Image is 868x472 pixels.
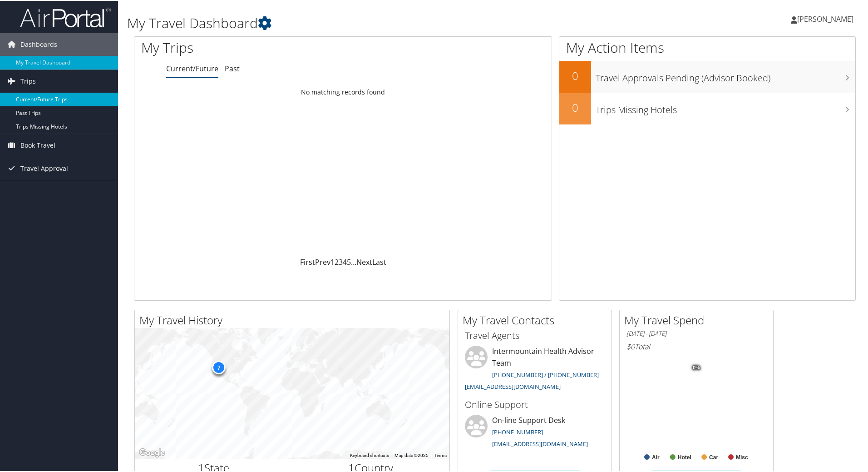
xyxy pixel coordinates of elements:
[460,414,609,451] li: On-line Support Desk
[330,256,335,266] a: 1
[465,328,605,341] h3: Travel Agents
[460,345,609,393] li: Intermountain Health Advisor Team
[465,397,605,410] h3: Online Support
[356,256,372,266] a: Next
[127,13,617,32] h1: My Travel Dashboard
[652,453,660,460] text: Air
[141,37,371,56] h1: My Trips
[596,66,855,84] h3: Travel Approvals Pending (Advisor Booked)
[137,446,167,458] a: Open this area in Google Maps (opens a new window)
[626,328,766,337] h6: [DATE] - [DATE]
[347,256,351,266] a: 5
[212,360,226,373] div: 7
[20,133,55,156] span: Book Travel
[225,63,240,73] a: Past
[559,67,591,83] h2: 0
[20,32,57,55] span: Dashboards
[20,69,36,92] span: Trips
[350,452,389,458] button: Keyboard shortcuts
[137,446,167,458] img: Google
[736,453,748,460] text: Misc
[791,5,863,32] a: [PERSON_NAME]
[626,341,635,351] span: $0
[465,382,561,390] a: [EMAIL_ADDRESS][DOMAIN_NAME]
[559,60,855,92] a: 0Travel Approvals Pending (Advisor Booked)
[20,6,111,27] img: airportal-logo.png
[335,256,339,266] a: 2
[166,63,218,73] a: Current/Future
[463,312,612,327] h2: My Travel Contacts
[626,341,766,351] h6: Total
[559,99,591,114] h2: 0
[596,98,855,115] h3: Trips Missing Hotels
[343,256,347,266] a: 4
[20,156,68,179] span: Travel Approval
[300,256,315,266] a: First
[372,256,386,266] a: Last
[492,427,543,435] a: [PHONE_NUMBER]
[339,256,343,266] a: 3
[351,256,356,266] span: …
[797,13,853,23] span: [PERSON_NAME]
[134,83,552,99] td: No matching records found
[559,92,855,124] a: 0Trips Missing Hotels
[139,312,449,327] h2: My Travel History
[624,312,773,327] h2: My Travel Spend
[559,37,855,56] h1: My Action Items
[434,452,447,457] a: Terms (opens in new tab)
[709,453,718,460] text: Car
[678,453,691,460] text: Hotel
[492,370,599,378] a: [PHONE_NUMBER] / [PHONE_NUMBER]
[693,364,700,370] tspan: 0%
[315,256,330,266] a: Prev
[492,439,588,447] a: [EMAIL_ADDRESS][DOMAIN_NAME]
[395,452,429,457] span: Map data ©2025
